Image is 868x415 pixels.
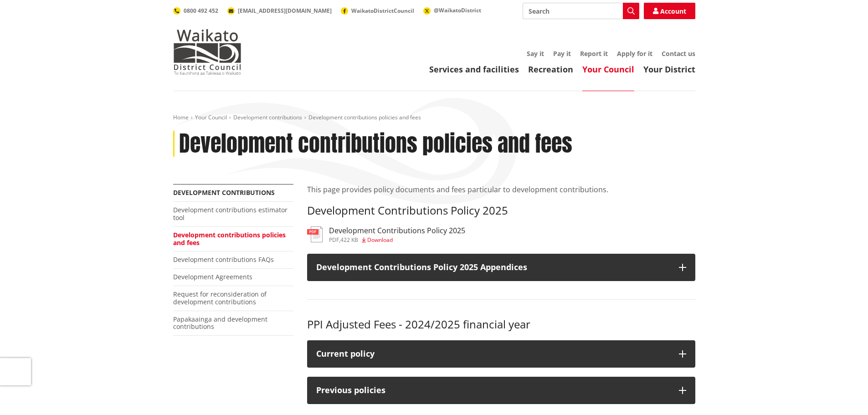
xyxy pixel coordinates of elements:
[329,237,465,243] div: ,
[644,3,695,19] a: Account
[308,113,421,121] span: Development contributions policies and fees
[351,7,414,15] span: WaikatoDistrictCouncil
[316,349,670,359] div: Current policy
[582,64,634,75] a: Your Council
[233,113,302,121] a: Development contributions
[238,7,332,15] span: [EMAIL_ADDRESS][DOMAIN_NAME]
[173,272,252,281] a: Development Agreements
[173,315,267,331] a: Papakaainga and development contributions
[307,377,695,404] button: Previous policies
[662,49,695,58] a: Contact us
[195,113,227,121] a: Your Council
[329,236,339,244] span: pdf
[341,7,414,15] a: WaikatoDistrictCouncil
[307,340,695,368] button: Current policy
[580,49,608,58] a: Report it
[173,188,275,197] a: Development contributions
[173,205,288,222] a: Development contributions estimator tool
[429,64,519,75] a: Services and facilities
[307,184,695,195] p: This page provides policy documents and fees particular to development contributions.
[184,7,218,15] span: 0800 492 452
[227,7,332,15] a: [EMAIL_ADDRESS][DOMAIN_NAME]
[434,6,481,14] span: @WaikatoDistrict
[617,49,652,58] a: Apply for it
[173,113,189,121] a: Home
[179,131,572,157] h1: Development contributions policies and fees
[173,7,218,15] a: 0800 492 452
[307,318,695,331] h3: PPI Adjusted Fees - 2024/2025 financial year
[527,49,544,58] a: Say it
[523,3,639,19] input: Search input
[329,226,465,235] h3: Development Contributions Policy 2025
[316,386,670,395] div: Previous policies
[643,64,695,75] a: Your District
[173,29,241,75] img: Waikato District Council - Te Kaunihera aa Takiwaa o Waikato
[173,255,274,264] a: Development contributions FAQs
[173,290,267,306] a: Request for reconsideration of development contributions
[367,236,393,244] span: Download
[307,226,323,242] img: document-pdf.svg
[173,231,286,247] a: Development contributions policies and fees
[173,114,695,122] nav: breadcrumb
[553,49,571,58] a: Pay it
[307,204,695,217] h3: Development Contributions Policy 2025
[340,236,358,244] span: 422 KB
[307,226,465,243] a: Development Contributions Policy 2025 pdf,422 KB Download
[307,254,695,281] button: Development Contributions Policy 2025 Appendices
[528,64,573,75] a: Recreation
[316,263,670,272] h3: Development Contributions Policy 2025 Appendices
[423,6,481,14] a: @WaikatoDistrict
